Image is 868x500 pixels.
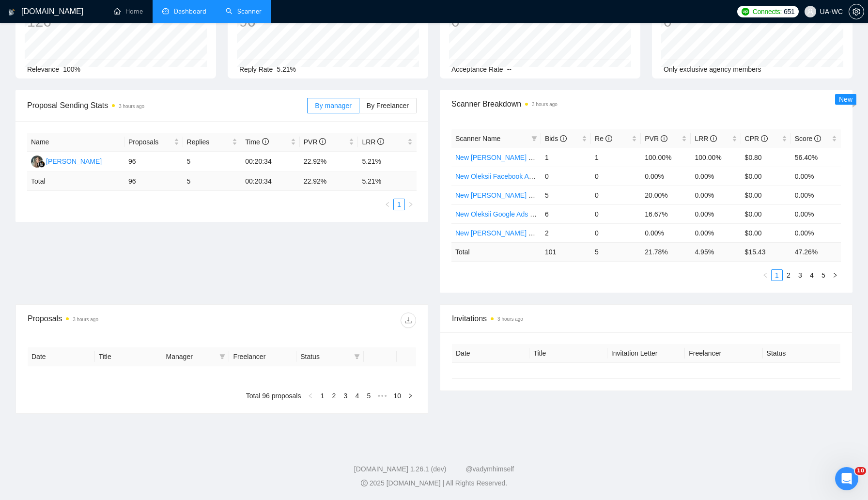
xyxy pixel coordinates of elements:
[595,135,612,142] span: Re
[591,167,641,186] td: 0
[8,4,15,20] img: logo
[183,133,242,152] th: Replies
[591,204,641,223] td: 0
[541,148,591,167] td: 1
[783,269,794,281] li: 2
[63,65,80,73] span: 100%
[229,347,296,366] th: Freelancer
[641,204,691,223] td: 16.67%
[745,135,768,142] span: CPR
[114,7,143,16] a: homeHome
[591,242,641,261] td: 5
[95,347,162,366] th: Title
[119,104,144,109] time: 3 hours ago
[829,269,841,281] li: Next Page
[354,465,447,473] a: [DOMAIN_NAME] 1.26.1 (dev)
[358,172,417,191] td: 5.21 %
[394,199,404,210] a: 1
[239,65,273,73] span: Reply Rate
[362,138,384,146] span: LRR
[741,204,791,223] td: $0.00
[849,8,864,16] a: setting
[772,270,782,281] a: 1
[31,156,43,168] img: LK
[308,393,313,399] span: left
[661,135,667,142] span: info-circle
[664,65,761,73] span: Only exclusive agency members
[241,172,300,191] td: 00:20:34
[183,172,242,191] td: 5
[393,199,405,210] li: 1
[691,204,741,223] td: 0.00%
[166,351,216,362] span: Manager
[531,136,537,141] span: filter
[691,167,741,186] td: 0.00%
[791,223,841,242] td: 0.00%
[741,223,791,242] td: $0.00
[128,137,172,147] span: Proposals
[405,199,417,210] li: Next Page
[187,137,231,147] span: Replies
[455,191,805,199] a: New [PERSON_NAME] Google Ads - AU/[GEOGRAPHIC_DATA]/IR/[GEOGRAPHIC_DATA]/[GEOGRAPHIC_DATA]
[591,186,641,204] td: 0
[814,135,821,142] span: info-circle
[300,351,350,362] span: Status
[27,99,307,111] span: Proposal Sending Stats
[174,7,206,16] span: Dashboard
[691,223,741,242] td: 0.00%
[791,186,841,204] td: 0.00%
[451,242,541,261] td: Total
[839,95,852,103] span: New
[759,269,771,281] li: Previous Page
[791,242,841,261] td: 47.26 %
[507,65,511,73] span: --
[641,148,691,167] td: 100.00%
[783,270,794,281] a: 2
[560,135,567,142] span: info-circle
[791,148,841,167] td: 56.40%
[763,344,840,363] th: Status
[319,138,326,145] span: info-circle
[855,467,866,475] span: 10
[304,138,326,146] span: PVR
[605,135,612,142] span: info-circle
[818,270,829,281] a: 5
[753,6,782,17] span: Connects:
[791,204,841,223] td: 0.00%
[451,65,503,73] span: Acceptance Rate
[385,202,390,207] span: left
[28,312,222,328] div: Proposals
[455,135,500,142] span: Scanner Name
[8,478,860,488] div: 2025 [DOMAIN_NAME] | All Rights Reserved.
[73,317,98,322] time: 3 hours ago
[741,148,791,167] td: $0.80
[305,390,316,402] li: Previous Page
[377,138,384,145] span: info-circle
[741,186,791,204] td: $0.00
[408,202,414,207] span: right
[541,167,591,186] td: 0
[791,167,841,186] td: 0.00%
[541,242,591,261] td: 101
[382,199,393,210] li: Previous Page
[742,8,749,16] img: upwork-logo.png
[451,98,841,110] span: Scanner Breakdown
[382,199,393,210] button: left
[241,152,300,172] td: 00:20:34
[532,102,558,107] time: 3 hours ago
[762,272,768,278] span: left
[641,167,691,186] td: 0.00%
[807,8,814,15] span: user
[529,131,539,146] span: filter
[27,65,59,73] span: Relevance
[38,161,45,168] img: gigradar-bm.png
[455,154,663,161] a: New [PERSON_NAME] Facebook Ads - /AU/[GEOGRAPHIC_DATA]/
[691,242,741,261] td: 4.95 %
[124,172,183,191] td: 96
[829,269,841,281] button: right
[795,135,821,142] span: Score
[741,167,791,186] td: $0.00
[685,344,762,363] th: Freelancer
[784,6,794,17] span: 651
[455,172,710,180] a: New Oleksii Facebook Ads Ecomm - [GEOGRAPHIC_DATA]|[GEOGRAPHIC_DATA]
